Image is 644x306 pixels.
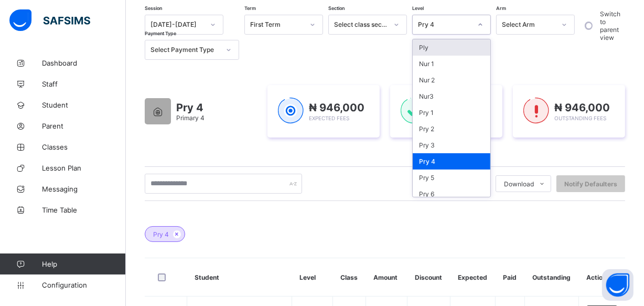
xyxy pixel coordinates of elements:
[42,206,126,214] span: Time Table
[366,258,407,297] th: Amount
[413,56,490,72] div: Nur 1
[401,98,426,124] img: paid-1.3eb1404cbcb1d3b736510a26bbfa3ccb.svg
[502,21,555,29] div: Select Arm
[554,101,610,114] span: ₦ 946,000
[524,258,578,297] th: Outstanding
[176,114,205,122] span: Primary 4
[187,258,292,297] th: Student
[413,39,490,56] div: Ply
[413,137,490,153] div: Pry 3
[278,98,304,124] img: expected-1.03dd87d44185fb6c27cc9b2570c10499.svg
[151,21,204,29] div: [DATE]-[DATE]
[42,164,126,172] span: Lesson Plan
[413,170,490,186] div: Pry 5
[413,153,490,170] div: Pry 4
[496,5,506,11] span: Arm
[244,5,256,11] span: Term
[450,258,495,297] th: Expected
[309,101,364,114] span: ₦ 946,000
[42,260,125,268] span: Help
[153,230,169,238] span: Pry 4
[151,46,220,54] div: Select Payment Type
[332,258,366,297] th: Class
[413,186,490,202] div: Pry 6
[334,21,388,29] div: Select class section
[495,258,524,297] th: Paid
[145,30,176,36] span: Payment Type
[412,5,424,11] span: Level
[413,104,490,121] div: Pry 1
[407,258,450,297] th: Discount
[42,122,126,130] span: Parent
[600,10,622,41] label: Switch to parent view
[42,143,126,151] span: Classes
[292,258,332,297] th: Level
[176,101,205,114] span: Pry 4
[564,180,617,188] span: Notify Defaulters
[42,80,126,88] span: Staff
[328,5,345,11] span: Section
[418,21,471,29] div: Pry 4
[42,101,126,109] span: Student
[42,59,126,67] span: Dashboard
[578,258,625,297] th: Actions
[42,281,125,289] span: Configuration
[309,115,349,121] span: Expected Fees
[554,115,606,121] span: Outstanding Fees
[9,9,90,31] img: safsims
[413,88,490,104] div: Nur3
[42,185,126,193] span: Messaging
[523,98,549,124] img: outstanding-1.146d663e52f09953f639664a84e30106.svg
[250,21,304,29] div: First Term
[413,72,490,88] div: Nur 2
[504,180,534,188] span: Download
[145,5,162,11] span: Session
[602,269,634,301] button: Open asap
[413,121,490,137] div: Pry 2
